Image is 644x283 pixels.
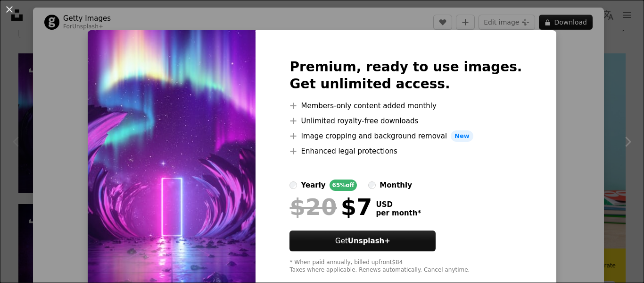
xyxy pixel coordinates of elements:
[289,259,522,274] div: * When paid annually, billed upfront $84 Taxes where applicable. Renews automatically. Cancel any...
[380,180,412,191] div: monthly
[289,59,522,93] h2: Premium, ready to use images. Get unlimited access.
[289,231,436,251] button: GetUnsplash+
[330,180,357,191] div: 65% off
[376,209,421,217] span: per month *
[348,237,390,245] strong: Unsplash+
[289,195,337,219] span: $20
[289,130,522,142] li: Image cropping and background removal
[289,181,297,189] input: yearly65%off
[368,181,376,189] input: monthly
[289,195,372,219] div: $7
[376,200,421,209] span: USD
[289,146,522,157] li: Enhanced legal protections
[289,115,522,127] li: Unlimited royalty-free downloads
[451,130,473,142] span: New
[301,180,325,191] div: yearly
[289,100,522,111] li: Members-only content added monthly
